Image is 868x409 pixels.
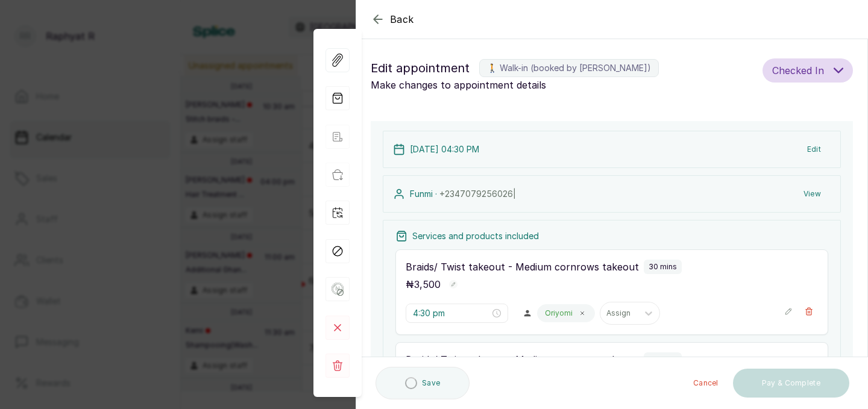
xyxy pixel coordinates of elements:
p: [DATE] 04:30 PM [410,143,479,155]
span: +234 7079256026 | [439,189,516,199]
input: Select time [413,307,490,320]
button: Edit [797,139,831,160]
p: Braids/ Twist takeout - Medium cornrows takeout [406,260,639,274]
p: ₦ [406,277,441,292]
p: Make changes to appointment details [371,78,758,92]
p: Oriyomi [545,308,573,318]
button: Back [371,12,414,27]
button: View [794,183,831,205]
label: 🚶 Walk-in (booked by [PERSON_NAME]) [479,59,659,77]
span: 3,500 [414,278,441,290]
p: 30 mins [649,355,677,364]
button: Checked In [763,58,853,83]
button: Cancel [684,369,728,398]
button: Pay & Complete [733,369,849,398]
button: Save [376,367,470,399]
p: Services and products included [412,230,539,242]
span: Edit appointment [371,58,470,78]
p: Braids/ Twist takeout - Medium cornrows takeout [406,352,639,367]
span: Back [390,12,414,27]
p: 30 mins [649,262,677,272]
span: Checked In [772,63,824,78]
p: Funmi · [410,188,516,200]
